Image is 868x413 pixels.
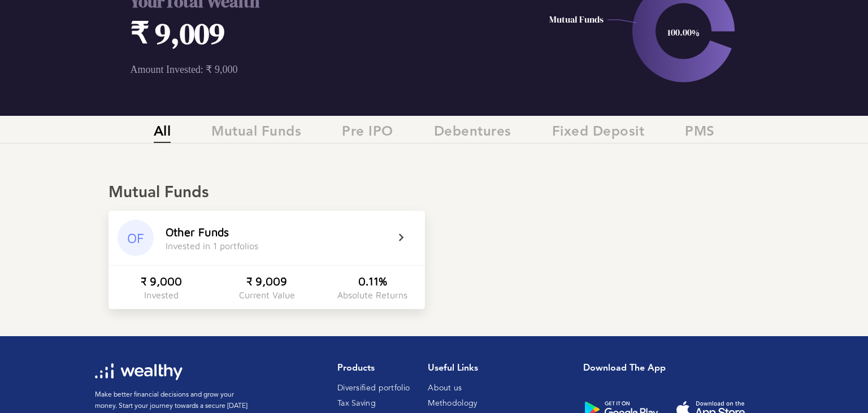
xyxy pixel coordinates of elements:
div: Current Value [239,290,295,300]
p: Amount Invested: ₹ 9,000 [130,63,499,76]
div: 0.11% [358,275,387,288]
div: OF [118,220,154,256]
span: Debentures [434,124,511,143]
span: All [154,124,171,143]
span: Pre IPO [342,124,393,143]
a: Tax Saving [337,399,376,407]
span: Fixed Deposit [552,124,645,143]
text: 100.00% [667,26,700,38]
h1: Products [337,363,410,374]
a: About us [428,384,462,392]
div: Invested in 1 portfolios [166,241,258,251]
h1: Download the app [583,363,764,374]
h1: ₹ 9,009 [130,13,499,53]
h1: Useful Links [428,363,492,374]
div: Absolute Returns [337,290,407,300]
span: PMS [685,124,715,143]
div: ₹ 9,009 [246,275,287,288]
a: Diversified portfolio [337,384,410,392]
img: wl-logo-white.svg [95,363,183,380]
a: Methodology [428,399,477,407]
text: Mutual Funds [549,13,604,25]
div: Invested [144,290,179,300]
div: Mutual Funds [108,184,759,203]
span: Mutual Funds [211,124,301,143]
div: ₹ 9,000 [141,275,182,288]
div: Other Funds [166,225,229,238]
